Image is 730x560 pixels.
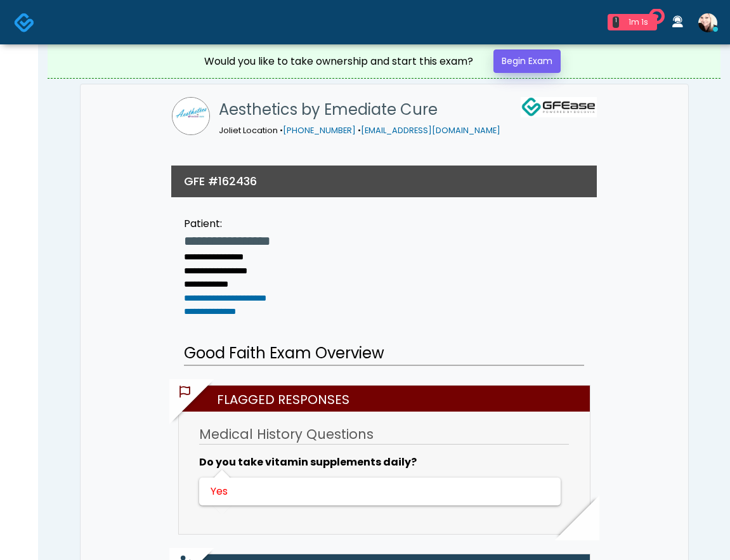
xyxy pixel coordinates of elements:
div: 1 [613,16,619,28]
img: Cynthia Petersen [698,13,717,32]
a: Begin Exam [493,49,561,73]
h1: Aesthetics by Emediate Cure [219,97,500,122]
img: Docovia [14,12,35,33]
div: Patient: [184,216,310,231]
h2: Good Faith Exam Overview [184,342,584,366]
span: • [358,125,361,136]
img: GFEase Logo [521,97,597,117]
div: Would you like to take ownership and start this exam? [204,54,473,69]
h3: Medical History Questions [199,425,568,445]
a: [PHONE_NUMBER] [283,125,356,136]
h2: Flagged Responses [185,386,590,412]
small: Joliet Location [219,125,500,136]
div: 1m 1s [624,16,652,28]
img: Aesthetics by Emediate Cure [172,97,210,135]
div: Yes [211,484,546,499]
h3: GFE #162436 [184,173,257,189]
span: • [280,125,283,136]
a: [EMAIL_ADDRESS][DOMAIN_NAME] [361,125,500,136]
a: 1 1m 1s [600,9,665,36]
b: Do you take vitamin supplements daily? [199,455,417,469]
